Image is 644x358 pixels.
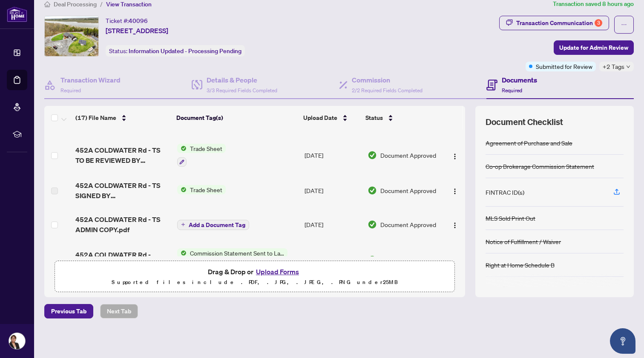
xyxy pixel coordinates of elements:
img: Logo [451,188,458,195]
span: 3/3 Required Fields Completed [207,87,277,94]
img: Logo [451,222,458,229]
img: Document Status [368,151,377,160]
button: Logo [448,253,462,267]
td: [DATE] [301,173,364,207]
td: [DATE] [301,137,364,173]
th: (17) File Name [72,106,173,130]
img: Status Icon [177,144,187,153]
span: Information Updated - Processing Pending [129,47,241,55]
img: Logo [451,153,458,160]
button: Logo [448,218,462,231]
span: 452A COLDWATER Rd - TS TO BE REVIEWED BY [PERSON_NAME].pdf [75,145,170,165]
span: home [44,1,50,7]
span: Submitted for Review [536,62,592,71]
button: Next Tab [100,304,138,318]
button: Add a Document Tag [177,220,249,230]
div: Right at Home Schedule B [486,260,555,270]
img: Document Status [368,186,377,195]
img: Document Status [368,220,377,229]
h4: Details & People [207,75,277,85]
button: Logo [448,148,462,162]
span: (17) File Name [75,113,116,122]
button: Update for Admin Review [554,40,634,55]
td: [DATE] [301,242,364,278]
span: Deal Processing [54,0,97,8]
button: Add a Document Tag [177,219,249,230]
span: 452A COLDWATER Rd - TS SIGNED BY [PERSON_NAME].pdf [75,180,170,201]
img: IMG-X12211268_1.jpg [45,16,98,56]
span: Update for Admin Review [559,41,628,54]
span: Commission Statement Sent to Lawyer [187,248,287,258]
p: Supported files include .PDF, .JPG, .JPEG, .PNG under 25 MB [60,277,449,287]
span: 2/2 Required Fields Completed [352,87,423,94]
span: 452A COLDWATER Rd - TS ADMIN COPY.pdf [75,214,170,235]
div: Ticket #: [106,16,148,26]
button: Transaction Communication3 [499,16,609,30]
span: 452A COLDWATER Rd - INVOICE.pdf [75,250,170,270]
img: Status Icon [177,185,187,194]
img: Document Status [368,255,377,264]
button: Status IconTrade Sheet [177,185,226,194]
span: plus [181,222,185,227]
span: +2 Tags [603,62,624,71]
span: Trade Sheet [187,144,226,153]
button: Status IconCommission Statement Sent to Lawyer [177,248,287,271]
div: MLS Sold Print Out [486,213,535,223]
th: Status [362,106,440,130]
span: Status [365,113,383,122]
span: Trade Sheet [187,185,226,194]
img: Status Icon [177,248,187,258]
span: Required [502,87,522,94]
span: Drag & Drop or [208,266,302,277]
div: Transaction Communication [516,16,602,30]
button: Open asap [610,328,635,354]
h4: Documents [502,75,537,85]
div: Agreement of Purchase and Sale [486,138,572,148]
img: logo [7,6,27,22]
span: ellipsis [621,22,627,28]
span: Previous Tab [51,304,86,318]
span: 40096 [129,17,148,25]
img: Profile Icon [9,333,25,349]
span: Document Approved [380,151,436,160]
th: Document Tag(s) [173,106,299,130]
h4: Transaction Wizard [60,75,121,85]
div: Status: [106,45,245,57]
div: FINTRAC ID(s) [486,188,524,197]
button: Previous Tab [44,304,93,318]
span: Document Approved [380,255,436,264]
h4: Commission [352,75,423,85]
div: Co-op Brokerage Commission Statement [486,162,594,171]
th: Upload Date [300,106,362,130]
button: Status IconTrade Sheet [177,144,226,167]
span: Required [60,87,81,94]
div: Notice of Fulfillment / Waiver [486,237,561,246]
div: 3 [595,19,602,27]
span: Add a Document Tag [189,222,245,228]
span: [STREET_ADDRESS] [106,26,168,36]
button: Logo [448,184,462,197]
span: Document Approved [380,220,436,229]
span: Upload Date [303,113,337,122]
span: down [626,65,630,69]
span: Document Approved [380,186,436,195]
span: Document Checklist [486,116,563,128]
button: Upload Forms [253,266,302,277]
span: Drag & Drop orUpload FormsSupported files include .PDF, .JPG, .JPEG, .PNG under25MB [55,261,454,293]
td: [DATE] [301,207,364,242]
span: View Transaction [106,0,152,8]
